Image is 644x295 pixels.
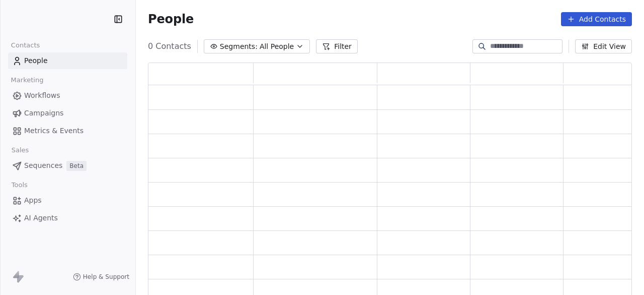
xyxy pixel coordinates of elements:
[8,192,127,209] a: Apps
[24,126,84,136] span: Metrics & Events
[260,41,294,52] span: All People
[316,39,358,53] button: Filter
[7,38,44,53] span: Contacts
[561,12,632,26] button: Add Contacts
[24,213,58,223] span: AI Agents
[66,161,87,171] span: Beta
[8,87,127,104] a: Workflows
[24,55,48,66] span: People
[148,12,194,27] span: People
[8,52,127,69] a: People
[24,195,42,206] span: Apps
[7,73,48,88] span: Marketing
[8,210,127,226] a: AI Agents
[83,273,129,281] span: Help & Support
[8,157,127,174] a: SequencesBeta
[148,40,191,52] span: 0 Contacts
[8,105,127,122] a: Campaigns
[24,160,62,171] span: Sequences
[73,273,129,281] a: Help & Support
[7,178,32,193] span: Tools
[24,90,60,101] span: Workflows
[575,39,632,53] button: Edit View
[24,108,63,119] span: Campaigns
[7,143,33,158] span: Sales
[220,41,258,52] span: Segments:
[8,123,127,139] a: Metrics & Events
